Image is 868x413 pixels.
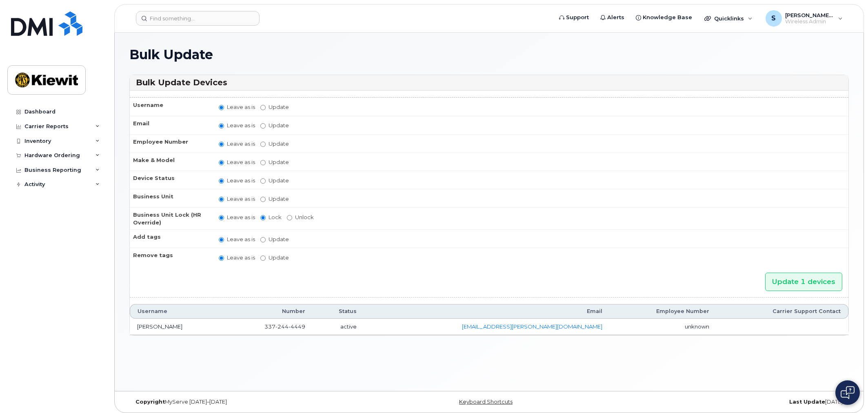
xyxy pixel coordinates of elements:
[313,304,364,319] th: Status
[610,319,717,335] td: unknown
[219,237,224,242] input: Leave as is
[287,213,314,221] label: Unlock
[225,304,313,319] th: Number
[260,160,266,165] input: Update
[260,177,289,184] label: Update
[130,171,211,189] th: Device Status
[130,248,211,266] th: Remove tags
[219,195,255,203] label: Leave as is
[130,189,211,207] th: Business Unit
[841,386,855,399] img: Open chat
[130,304,225,319] th: Username
[364,304,609,319] th: Email
[260,215,266,220] input: Lock
[219,213,255,221] label: Leave as is
[130,207,211,229] th: Business Unit Lock (HR Override)
[219,103,255,111] label: Leave as is
[289,323,305,330] span: 4449
[260,235,289,243] label: Update
[313,319,364,335] td: active
[219,140,255,148] label: Leave as is
[260,213,282,221] label: Lock
[260,197,266,202] input: Update
[264,323,305,330] span: 337
[219,158,255,166] label: Leave as is
[219,142,224,147] input: Leave as is
[260,255,266,261] input: Update
[260,178,266,184] input: Update
[219,123,224,129] input: Leave as is
[260,158,289,166] label: Update
[462,323,602,330] a: [EMAIL_ADDRESS][PERSON_NAME][DOMAIN_NAME]
[717,304,848,319] th: Carrier Support Contact
[260,195,289,203] label: Update
[287,215,292,220] input: Unlock
[609,399,849,405] div: [DATE]
[219,105,224,110] input: Leave as is
[130,319,225,335] td: [PERSON_NAME]
[130,229,211,248] th: Add tags
[765,273,842,291] input: Update 1 devices
[219,235,255,243] label: Leave as is
[219,255,224,261] input: Leave as is
[260,105,266,110] input: Update
[260,140,289,148] label: Update
[260,122,289,129] label: Update
[219,177,255,184] label: Leave as is
[135,399,165,405] strong: Copyright
[129,47,849,62] h1: Bulk Update
[260,123,266,129] input: Update
[219,122,255,129] label: Leave as is
[219,215,224,220] input: Leave as is
[789,399,825,405] strong: Last Update
[130,153,211,171] th: Make & Model
[260,103,289,111] label: Update
[130,134,211,153] th: Employee Number
[129,399,369,405] div: MyServe [DATE]–[DATE]
[219,197,224,202] input: Leave as is
[219,254,255,262] label: Leave as is
[610,304,717,319] th: Employee Number
[459,399,513,405] a: Keyboard Shortcuts
[130,116,211,134] th: Email
[260,142,266,147] input: Update
[136,77,842,88] h3: Bulk Update Devices
[260,254,289,262] label: Update
[260,237,266,242] input: Update
[275,323,289,330] span: 244
[130,98,211,116] th: Username
[219,160,224,165] input: Leave as is
[219,178,224,184] input: Leave as is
